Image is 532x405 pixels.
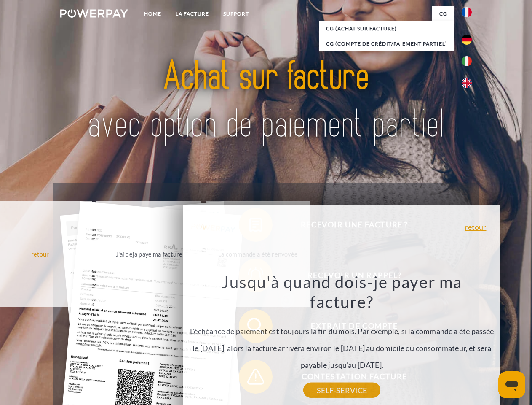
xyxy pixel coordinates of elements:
[188,272,496,312] h3: Jusqu'à quand dois-je payer ma facture?
[462,78,472,88] img: en
[303,383,380,398] a: SELF-SERVICE
[102,248,196,259] div: J'ai déjà payé ma facture
[319,21,454,36] a: CG (achat sur facture)
[498,371,525,398] iframe: Bouton de lancement de la fenêtre de messagerie
[465,223,486,231] a: retour
[168,6,216,22] a: LA FACTURE
[60,9,128,18] img: logo-powerpay-white.svg
[216,6,256,22] a: Support
[80,40,452,162] img: title-powerpay_fr.svg
[188,272,496,390] div: L'échéance de paiement est toujours la fin du mois. Par exemple, si la commande a été passée le [...
[137,6,168,22] a: Home
[462,7,472,17] img: fr
[462,56,472,66] img: it
[319,36,454,51] a: CG (Compte de crédit/paiement partiel)
[432,6,454,22] a: CG
[462,35,472,45] img: de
